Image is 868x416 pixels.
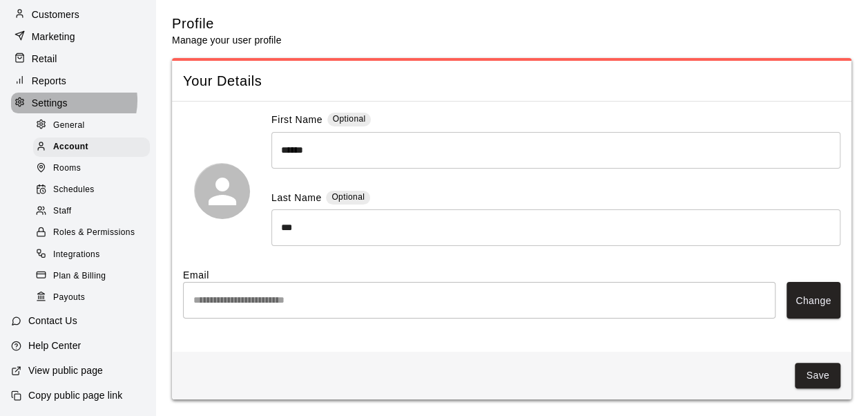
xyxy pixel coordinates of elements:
p: Manage your user profile [172,33,281,47]
span: Your Details [183,72,840,91]
h5: Profile [172,15,281,33]
div: Account [33,138,150,157]
p: Retail [32,52,57,66]
a: Integrations [33,244,155,265]
span: Account [53,140,88,154]
a: Account [33,136,155,158]
a: Staff [33,201,155,223]
span: Optional [333,114,366,124]
p: Marketing [32,30,75,44]
div: Schedules [33,180,150,200]
a: Plan & Billing [33,265,155,287]
button: Change [787,282,840,319]
label: Last Name [271,191,322,207]
p: Contact Us [28,314,77,328]
p: Copy public page link [28,388,122,402]
span: Rooms [53,162,81,176]
a: Marketing [11,26,144,47]
p: Customers [32,8,79,21]
div: Staff [33,202,150,221]
label: Email [183,268,840,282]
div: Integrations [33,245,150,265]
a: Rooms [33,158,155,180]
span: General [53,119,85,133]
span: Optional [331,192,365,202]
p: Help Center [28,339,81,352]
button: Save [795,363,840,388]
span: Integrations [53,248,100,262]
a: Settings [11,93,144,113]
p: View public page [28,363,103,377]
p: Settings [32,96,68,110]
a: Retail [11,48,144,69]
a: General [33,115,155,136]
div: Payouts [33,288,150,308]
span: Schedules [53,183,95,197]
span: Payouts [53,291,85,305]
a: Schedules [33,180,155,201]
p: Reports [32,74,66,88]
div: General [33,116,150,135]
div: Rooms [33,159,150,178]
label: First Name [271,113,322,129]
a: Roles & Permissions [33,223,155,244]
span: Roles & Permissions [53,226,135,240]
a: Reports [11,70,144,91]
span: Plan & Billing [53,270,106,283]
a: Customers [11,4,144,25]
span: Staff [53,205,71,218]
div: Roles & Permissions [33,223,150,243]
div: Plan & Billing [33,267,150,286]
a: Payouts [33,287,155,308]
